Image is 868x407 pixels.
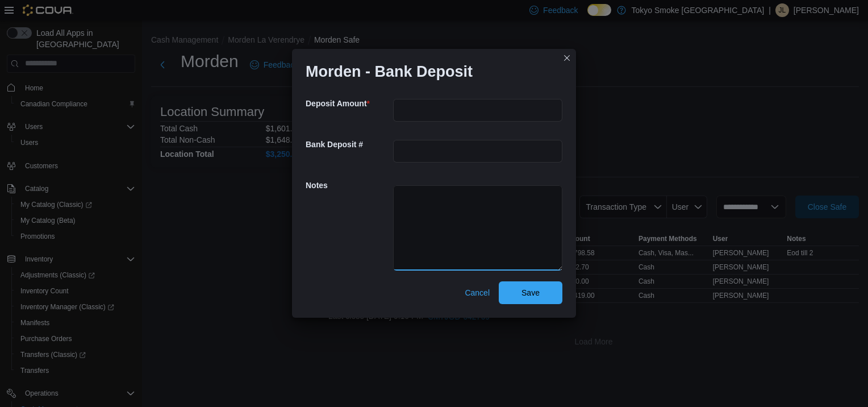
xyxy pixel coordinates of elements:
h1: Morden - Bank Deposit [306,63,473,81]
h5: Deposit Amount [306,92,391,115]
button: Save [499,281,562,304]
button: Cancel [460,281,494,304]
h5: Bank Deposit # [306,133,391,156]
button: Closes this modal window [560,51,574,65]
span: Cancel [465,287,490,298]
h5: Notes [306,174,391,197]
span: Save [521,287,540,298]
